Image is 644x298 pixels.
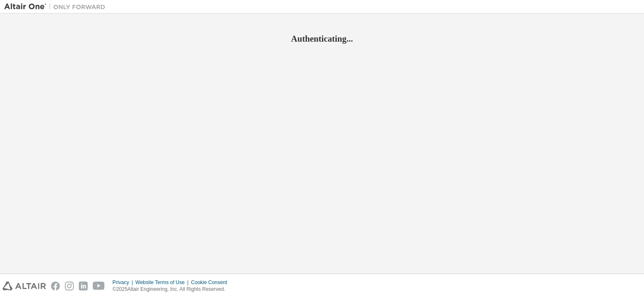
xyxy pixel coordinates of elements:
[79,282,88,290] img: linkedin.svg
[3,282,46,290] img: altair_logo.svg
[191,279,232,286] div: Cookie Consent
[4,33,640,44] h2: Authenticating...
[113,279,135,286] div: Privacy
[113,286,232,293] p: © 2025 Altair Engineering, Inc. All Rights Reserved.
[4,3,110,11] img: Altair One
[65,282,74,290] img: instagram.svg
[93,282,105,290] img: youtube.svg
[51,282,60,290] img: facebook.svg
[135,279,191,286] div: Website Terms of Use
